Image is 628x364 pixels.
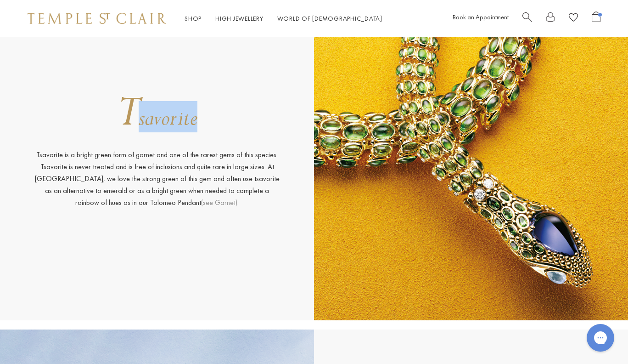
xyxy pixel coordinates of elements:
[522,11,532,26] a: Search
[185,13,382,24] nav: Main navigation
[28,13,166,24] img: Temple St. Clair
[569,11,578,26] a: View Wishlist
[185,14,202,23] a: ShopShop
[215,14,264,23] a: High JewelleryHigh Jewellery
[201,198,239,207] a: (see Garnet).
[453,13,509,21] a: Book an Appointment
[117,85,140,140] span: T
[33,149,281,209] p: Tsavorite is a bright green form of garnet and one of the rarest gems of this species. Tsavorite ...
[592,11,600,26] a: Open Shopping Bag
[582,321,619,355] iframe: Gorgias live chat messenger
[139,105,197,132] span: savorite
[277,14,382,23] a: World of [DEMOGRAPHIC_DATA]World of [DEMOGRAPHIC_DATA]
